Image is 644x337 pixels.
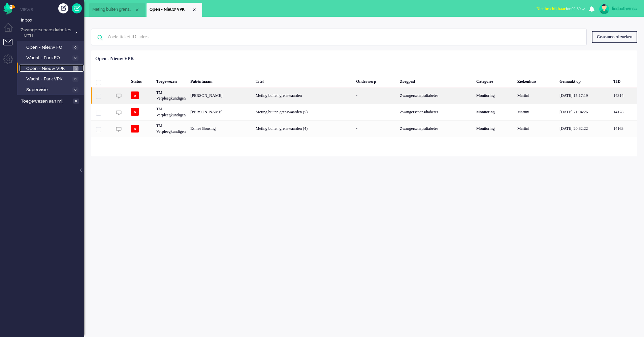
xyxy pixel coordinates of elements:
[3,23,19,38] li: Dashboard menu
[72,77,78,82] span: 0
[557,74,611,87] div: Gemaakt op
[474,120,515,137] div: Monitoring
[26,76,71,82] span: Wacht - Park VPK
[20,27,72,39] span: Zwangerschapsdiabetes - MZH
[557,87,611,104] div: [DATE] 15:17:19
[26,44,71,51] span: Open - Nieuw FO
[474,104,515,120] div: Monitoring
[72,87,78,92] span: 0
[20,43,84,51] a: Open - Nieuw FO 0
[188,120,253,137] div: Esmeé Bonsing
[154,104,188,120] div: TM Verpleegkundigen
[72,45,78,50] span: 0
[116,110,122,116] img: ic_chat_grey.svg
[26,55,71,61] span: Wacht - Park FO
[134,7,140,12] div: Close tab
[611,87,637,104] div: 14314
[129,74,154,87] div: Status
[89,3,145,17] li: 14314
[72,3,82,13] a: Quick Ticket
[116,126,122,132] img: ic_chat_grey.svg
[397,104,474,120] div: Zwangerschapsdiabetes
[26,66,71,72] span: Open - Nieuw VPK
[73,66,78,71] span: 3
[3,39,19,54] li: Tickets menu
[253,120,354,137] div: Meting buiten grenswaarden (4)
[515,120,557,137] div: Martini
[192,7,197,12] div: Close tab
[3,54,19,70] li: Admin menu
[397,87,474,104] div: Zwangerschapsdiabetes
[537,6,581,11] span: for 02:39
[154,74,188,87] div: Toegewezen
[598,4,637,14] a: liesbethvmsc
[20,97,84,105] a: Toegewezen aan mij 0
[592,31,637,43] div: Geavanceerd zoeken
[147,3,202,17] li: View
[611,120,637,137] div: 14163
[3,4,15,9] a: Omnidesk
[21,17,84,24] span: Inbox
[92,7,134,12] span: Meting buiten grenswaarden
[188,104,253,120] div: [PERSON_NAME]
[154,120,188,137] div: TM Verpleegkundigen
[91,120,637,137] div: 14163
[3,3,15,14] img: flow_omnibird.svg
[20,16,84,24] a: Inbox
[91,29,109,46] img: ic-search-icon.svg
[20,65,84,72] a: Open - Nieuw VPK 3
[188,87,253,104] div: [PERSON_NAME]
[20,7,84,12] li: Views
[515,104,557,120] div: Martini
[253,87,354,104] div: Meting buiten grenswaarden
[611,74,637,87] div: TID
[533,4,589,14] button: Niet beschikbaarfor 02:39
[95,55,134,62] div: Open - Nieuw VPK
[515,87,557,104] div: Martini
[73,99,79,104] span: 0
[354,74,397,87] div: Onderwerp
[537,6,566,11] span: Niet beschikbaar
[397,120,474,137] div: Zwangerschapsdiabetes
[131,108,139,116] span: o
[188,74,253,87] div: Patiëntnaam
[20,86,84,93] a: Supervisie 0
[354,120,397,137] div: -
[20,75,84,82] a: Wacht - Park VPK 0
[150,7,192,12] span: Open - Nieuw VPK
[533,2,589,17] li: Niet beschikbaarfor 02:39
[354,87,397,104] div: -
[354,104,397,120] div: -
[599,4,609,14] img: avatar
[557,120,611,137] div: [DATE] 20:32:22
[611,104,637,120] div: 14178
[91,87,637,104] div: 14314
[131,91,139,99] span: o
[91,104,637,120] div: 14178
[474,87,515,104] div: Monitoring
[102,29,577,45] input: Zoek: ticket ID, adres
[26,87,71,93] span: Supervisie
[72,55,78,61] span: 0
[21,98,71,105] span: Toegewezen aan mij
[20,54,84,61] a: Wacht - Park FO 0
[116,93,122,99] img: ic_chat_grey.svg
[154,87,188,104] div: TM Verpleegkundigen
[557,104,611,120] div: [DATE] 21:04:26
[253,104,354,120] div: Meting buiten grenswaarden (5)
[515,74,557,87] div: Ziekenhuis
[131,125,139,133] span: o
[253,74,354,87] div: Titel
[612,5,637,12] div: liesbethvmsc
[474,74,515,87] div: Categorie
[58,3,68,13] div: Creëer ticket
[397,74,474,87] div: Zorgpad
